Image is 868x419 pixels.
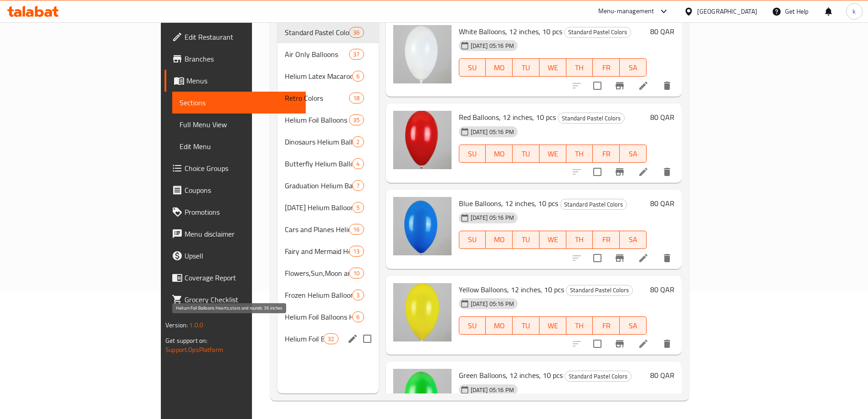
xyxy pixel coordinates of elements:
[650,369,674,382] h6: 80 QAR
[277,21,379,43] div: Standard Pastel Colors36
[164,48,306,70] a: Branches
[324,335,338,343] span: 32
[353,160,363,168] span: 4
[638,338,649,349] a: Edit menu item
[349,49,364,60] div: items
[516,233,536,246] span: TU
[349,114,364,125] div: items
[564,27,631,38] div: Standard Pastel Colors
[353,291,363,300] span: 3
[543,233,563,246] span: WE
[467,386,518,394] span: [DATE] 05:16 PM
[650,111,674,124] h6: 80 QAR
[566,58,593,77] button: TH
[349,268,364,279] div: items
[620,58,647,77] button: SA
[489,61,509,74] span: MO
[588,248,607,268] span: Select to update
[623,147,643,160] span: SA
[463,61,483,74] span: SU
[459,110,556,124] span: Red Balloons, 12 inches, 10 pcs
[623,233,643,246] span: SA
[467,128,518,136] span: [DATE] 05:16 PM
[656,333,678,355] button: delete
[277,18,379,353] nav: Menu sections
[459,316,486,335] button: SU
[609,333,631,355] button: Branch-specific-item
[650,283,674,296] h6: 80 QAR
[164,70,306,92] a: Menus
[463,319,483,332] span: SU
[164,245,306,267] a: Upsell
[623,61,643,74] span: SA
[353,313,363,321] span: 6
[277,65,379,87] div: Helium Latex Macaroon Pastel Colors Balloons6
[189,319,203,331] span: 1.0.0
[164,157,306,179] a: Choice Groups
[349,94,363,103] span: 18
[285,180,353,191] div: Graduation Helium Balloons
[593,58,620,77] button: FR
[565,27,631,37] span: Standard Pastel Colors
[459,231,486,249] button: SU
[186,75,298,86] span: Menus
[486,145,513,163] button: MO
[593,231,620,249] button: FR
[566,316,593,335] button: TH
[650,25,674,38] h6: 80 QAR
[489,319,509,332] span: MO
[558,113,625,124] div: Standard Pastel Colors
[393,283,452,341] img: Yellow Balloons, 12 inches, 10 pcs
[349,246,364,257] div: items
[172,114,306,135] a: Full Menu View
[516,61,536,74] span: TU
[277,153,379,175] div: Butterfly Helium Balloons4
[277,262,379,284] div: Flowers,Sun,Moon and Clouds Helium Balloons10
[172,92,306,114] a: Sections
[172,135,306,157] a: Edit Menu
[459,368,563,382] span: Green Balloons, 12 inches, 10 pcs
[285,224,349,235] div: Cars and Planes Helium Balloons
[539,145,566,163] button: WE
[596,319,616,332] span: FR
[277,109,379,131] div: Helium Foil Balloons Hearts,stars and rounds 18 inches35
[185,228,298,239] span: Menu disclaimer
[486,231,513,249] button: MO
[164,201,306,223] a: Promotions
[285,246,349,257] span: Fairy and Mermaid Helium Balloons
[543,319,563,332] span: WE
[353,181,363,190] span: 7
[285,27,349,38] span: Standard Pastel Colors
[285,311,353,322] span: Helium Foil Balloons Hearts,stars and rounds 32 inches
[285,158,353,169] span: Butterfly Helium Balloons
[543,147,563,160] span: WE
[180,97,298,108] span: Sections
[596,147,616,160] span: FR
[352,180,364,191] div: items
[620,231,647,249] button: SA
[349,116,363,124] span: 35
[566,285,632,295] span: Standard Pastel Colors
[285,49,349,60] span: Air Only Balloons
[467,41,518,50] span: [DATE] 05:16 PM
[277,240,379,262] div: Fairy and Mermaid Helium Balloons13
[349,225,363,234] span: 16
[566,285,633,296] div: Standard Pastel Colors
[185,53,298,64] span: Branches
[489,233,509,246] span: MO
[164,26,306,48] a: Edit Restaurant
[570,147,590,160] span: TH
[516,319,536,332] span: TU
[543,61,563,74] span: WE
[352,202,364,213] div: items
[285,136,353,147] div: Dinosaurs Helium Balloons
[277,43,379,65] div: Air Only Balloons37
[353,72,363,81] span: 6
[565,371,631,382] span: Standard Pastel Colors
[609,161,631,183] button: Branch-specific-item
[349,50,363,59] span: 37
[349,224,364,235] div: items
[656,161,678,183] button: delete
